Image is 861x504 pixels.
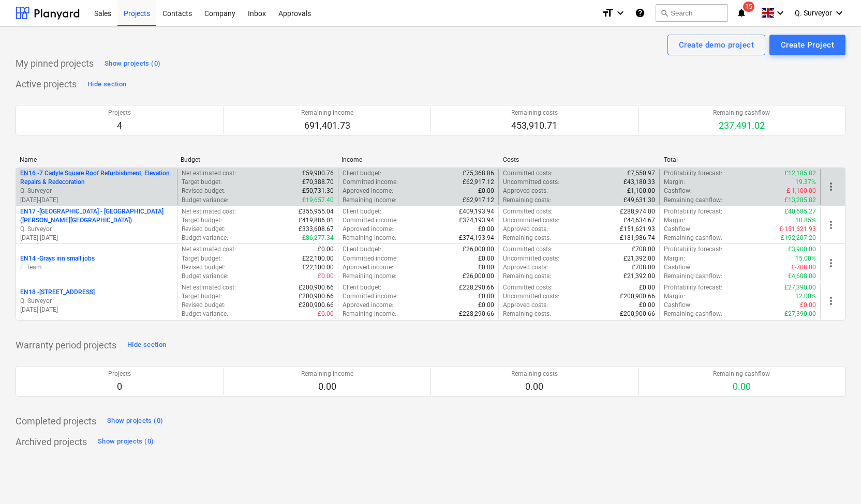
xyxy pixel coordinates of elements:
[20,169,173,187] p: EN16 - 7 Carlyle Square Roof Refurbishment, Elevation Repairs & Redecoration
[87,79,126,90] div: Hide section
[459,283,494,292] p: £228,290.66
[614,7,627,19] i: keyboard_arrow_down
[181,156,333,163] div: Budget
[769,35,845,55] button: Create Project
[825,295,837,307] span: more_vert
[664,169,722,178] p: Profitability forecast :
[511,109,558,117] p: Remaining costs
[478,292,494,301] p: £0.00
[318,310,334,318] p: £0.00
[795,9,832,17] span: Q. Surveyor
[343,310,396,318] p: Remaining income :
[825,257,837,269] span: more_vert
[624,178,655,187] p: £43,180.33
[299,301,334,310] p: £200,900.66
[624,216,655,225] p: £44,634.67
[635,7,645,19] i: Knowledge base
[736,7,747,19] i: notifications
[639,301,655,310] p: £0.00
[302,178,334,187] p: £70,388.70
[620,292,655,301] p: £200,900.66
[656,4,728,22] button: Search
[182,272,228,281] p: Budget variance :
[503,245,553,254] p: Committed costs :
[20,297,173,306] p: Q. Surveyor
[459,207,494,216] p: £409,193.94
[108,119,131,132] p: 4
[20,187,173,195] p: Q. Surveyor
[664,310,722,318] p: Remaining cashflow :
[503,310,551,318] p: Remaining costs :
[503,263,548,272] p: Approved costs :
[20,156,172,163] div: Name
[784,196,816,205] p: £13,285.82
[342,156,494,163] div: Income
[624,254,655,263] p: £21,392.00
[301,380,353,393] p: 0.00
[302,196,334,205] p: £19,657.40
[299,292,334,301] p: £200,900.66
[478,263,494,272] p: £0.00
[620,225,655,234] p: £151,621.93
[743,2,754,12] span: 15
[503,301,548,310] p: Approved costs :
[20,196,173,205] p: [DATE] - [DATE]
[20,288,173,314] div: EN18 -[STREET_ADDRESS]Q. Surveyor[DATE]-[DATE]
[182,216,222,225] p: Target budget :
[664,254,685,263] p: Margin :
[302,169,334,178] p: £59,900.76
[713,109,770,117] p: Remaining cashflow
[459,216,494,225] p: £374,193.94
[664,283,722,292] p: Profitability forecast :
[463,245,494,254] p: £26,000.00
[463,196,494,205] p: £62,917.12
[624,272,655,281] p: £21,392.00
[639,283,655,292] p: £0.00
[503,254,559,263] p: Uncommitted costs :
[20,288,95,297] p: EN18 - [STREET_ADDRESS]
[20,254,95,263] p: EN14 - Grays inn small jobs
[825,180,837,193] span: more_vert
[343,283,381,292] p: Client budget :
[127,339,166,351] div: Hide section
[784,207,816,216] p: £40,585.27
[20,207,173,225] p: EN17 - [GEOGRAPHIC_DATA] - [GEOGRAPHIC_DATA] ([PERSON_NAME][GEOGRAPHIC_DATA])
[16,415,96,427] p: Completed projects
[343,225,393,234] p: Approved income :
[102,55,163,72] button: Show projects (0)
[503,187,548,195] p: Approved costs :
[463,272,494,281] p: £26,000.00
[182,196,228,205] p: Budget variance :
[16,57,94,70] p: My pinned projects
[299,283,334,292] p: £200,900.66
[343,292,398,301] p: Committed income :
[503,178,559,187] p: Uncommitted costs :
[632,245,655,254] p: £708.00
[182,225,226,234] p: Revised budget :
[302,187,334,195] p: £50,731.30
[95,434,156,450] button: Show projects (0)
[795,254,816,263] p: 15.00%
[105,58,160,70] div: Show projects (0)
[299,216,334,225] p: £419,886.01
[503,234,551,242] p: Remaining costs :
[478,225,494,234] p: £0.00
[182,263,226,272] p: Revised budget :
[318,245,334,254] p: £0.00
[182,207,236,216] p: Net estimated cost :
[664,178,685,187] p: Margin :
[302,234,334,242] p: £86,277.34
[660,9,669,17] span: search
[343,178,398,187] p: Committed income :
[620,234,655,242] p: £181,986.74
[664,187,692,195] p: Cashflow :
[105,413,166,430] button: Show projects (0)
[664,292,685,301] p: Margin :
[301,370,353,378] p: Remaining income
[511,370,558,378] p: Remaining costs
[503,225,548,234] p: Approved costs :
[301,119,353,132] p: 691,401.73
[627,187,655,195] p: £1,100.00
[825,219,837,231] span: more_vert
[16,436,87,448] p: Archived projects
